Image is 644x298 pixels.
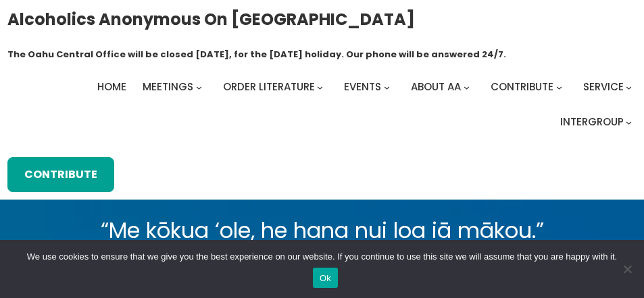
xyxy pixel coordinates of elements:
a: Service [583,78,624,96]
a: About AA [411,78,461,96]
button: Contribute submenu [556,84,562,90]
span: Contribute [491,80,553,94]
button: Meetings submenu [196,84,202,90]
a: Home [97,78,126,96]
span: No [620,262,634,276]
h1: The Oahu Central Office will be closed [DATE], for the [DATE] holiday. Our phone will be answered... [7,48,506,61]
button: Events submenu [384,84,390,90]
nav: Intergroup [7,78,637,131]
a: Meetings [143,78,193,96]
span: About AA [411,80,461,94]
span: We use cookies to ensure that we give you the best experience on our website. If you continue to ... [27,250,617,264]
span: Service [583,80,624,94]
a: Intergroup [560,113,624,131]
a: Contribute [491,78,553,96]
a: Contribute [7,157,114,192]
p: “Me kōkua ‘ole, he hana nui loa iā mākou.” [32,212,612,249]
span: Order Literature [223,80,315,94]
button: Intergroup submenu [626,119,632,125]
span: Home [97,80,126,94]
a: Alcoholics Anonymous on [GEOGRAPHIC_DATA] [7,5,415,34]
span: Events [344,80,381,94]
button: About AA submenu [464,84,470,90]
span: Intergroup [560,115,624,129]
button: Service submenu [626,84,632,90]
a: Events [344,78,381,96]
button: Order Literature submenu [317,84,323,90]
button: Ok [313,268,338,288]
span: Meetings [143,80,193,94]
